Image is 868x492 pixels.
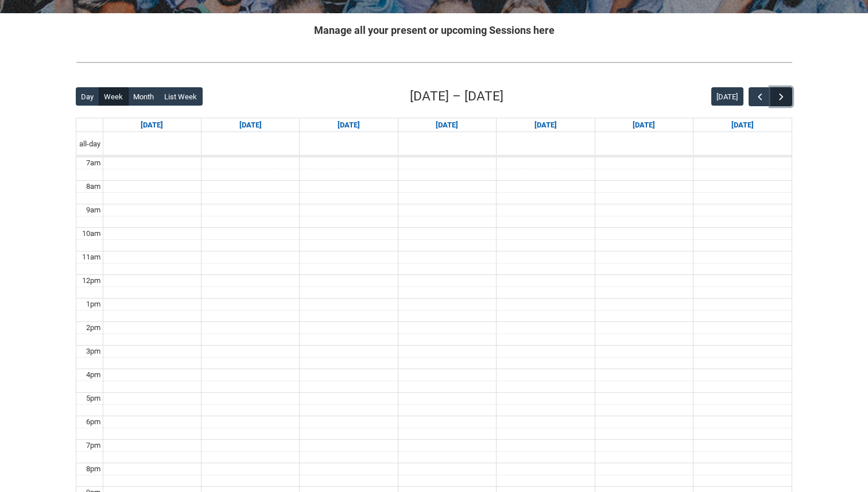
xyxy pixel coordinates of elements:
[76,56,792,68] img: REDU_GREY_LINE
[80,251,103,263] div: 11am
[80,228,103,239] div: 10am
[749,87,770,106] button: Previous Week
[84,463,103,475] div: 8pm
[84,322,103,334] div: 2pm
[84,157,103,169] div: 7am
[99,87,129,106] button: Week
[84,369,103,381] div: 4pm
[410,87,503,106] h2: [DATE] – [DATE]
[237,118,264,132] a: Go to August 25, 2025
[76,22,792,38] h2: Manage all your present or upcoming Sessions here
[433,118,460,132] a: Go to August 27, 2025
[630,118,657,132] a: Go to August 29, 2025
[84,346,103,357] div: 3pm
[335,118,362,132] a: Go to August 26, 2025
[138,118,165,132] a: Go to August 24, 2025
[84,440,103,451] div: 7pm
[84,393,103,404] div: 5pm
[84,416,103,428] div: 6pm
[729,118,756,132] a: Go to August 30, 2025
[84,181,103,192] div: 8am
[711,87,743,106] button: [DATE]
[84,204,103,216] div: 9am
[76,87,99,106] button: Day
[159,87,203,106] button: List Week
[532,118,559,132] a: Go to August 28, 2025
[77,138,103,150] span: all-day
[80,275,103,286] div: 12pm
[128,87,160,106] button: Month
[770,87,792,106] button: Next Week
[84,299,103,310] div: 1pm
